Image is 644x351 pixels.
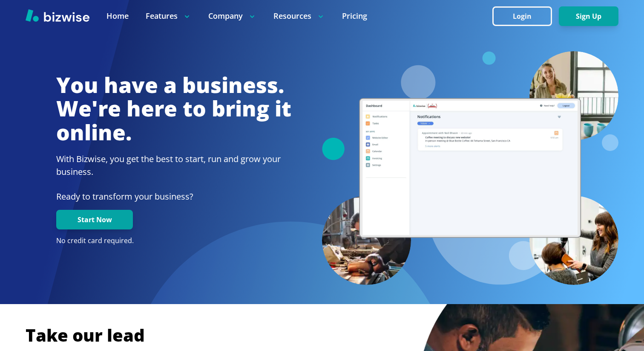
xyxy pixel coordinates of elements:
button: Login [492,6,552,26]
a: Start Now [56,216,133,224]
h2: Take our lead [26,324,618,347]
p: Resources [273,11,325,21]
img: Bizwise Logo [26,9,89,22]
a: Pricing [342,11,367,21]
a: Home [106,11,129,21]
a: Sign Up [559,12,618,20]
p: Company [208,11,256,21]
p: Features [146,11,191,21]
h1: You have a business. We're here to bring it online. [56,73,291,145]
p: Ready to transform your business? [56,190,291,203]
a: Login [492,12,559,20]
button: Start Now [56,210,133,229]
h2: With Bizwise, you get the best to start, run and grow your business. [56,153,291,178]
button: Sign Up [559,6,618,26]
p: No credit card required. [56,236,291,246]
